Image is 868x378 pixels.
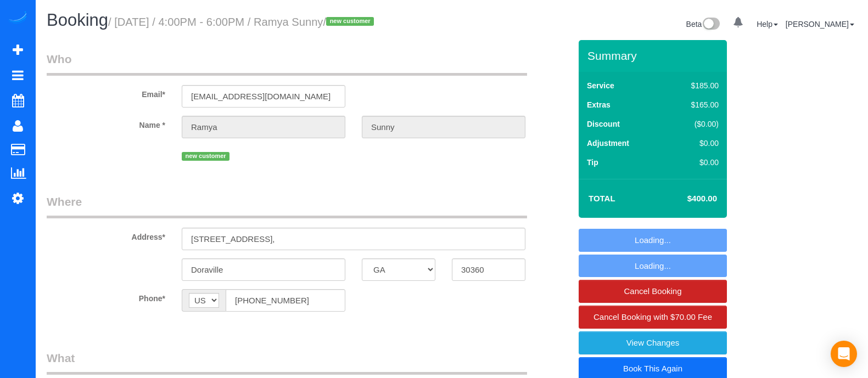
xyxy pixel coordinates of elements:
[7,11,29,26] img: Automaid Logo
[668,157,719,168] div: $0.00
[579,331,727,354] a: View Changes
[831,341,857,367] div: Open Intercom Messenger
[108,16,377,28] small: / [DATE] / 4:00PM - 6:00PM / Ramya Sunny
[587,49,721,62] h3: Summary
[452,258,525,281] input: Zip Code*
[702,18,720,32] img: New interface
[47,194,527,218] legend: Where
[757,20,778,29] a: Help
[47,350,527,375] legend: What
[587,157,598,168] label: Tip
[587,138,629,149] label: Adjustment
[38,228,173,242] label: Address*
[38,116,173,131] label: Name *
[182,85,345,108] input: Email*
[182,258,345,281] input: City*
[593,312,712,321] span: Cancel Booking with $70.00 Fee
[182,152,229,161] span: new customer
[587,80,614,91] label: Service
[182,116,345,138] input: First Name*
[668,99,719,110] div: $165.00
[587,99,611,110] label: Extras
[362,116,525,138] input: Last Name*
[47,10,108,30] span: Booking
[579,280,727,303] a: Cancel Booking
[686,20,720,29] a: Beta
[668,138,719,149] div: $0.00
[47,51,527,76] legend: Who
[326,17,374,26] span: new customer
[38,85,173,100] label: Email*
[323,16,377,28] span: /
[226,289,345,312] input: Phone*
[668,119,719,129] div: ($0.00)
[587,119,620,129] label: Discount
[579,306,727,329] a: Cancel Booking with $70.00 Fee
[589,194,615,203] strong: Total
[786,20,854,29] a: [PERSON_NAME]
[38,289,173,304] label: Phone*
[668,80,719,91] div: $185.00
[654,194,717,204] h4: $400.00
